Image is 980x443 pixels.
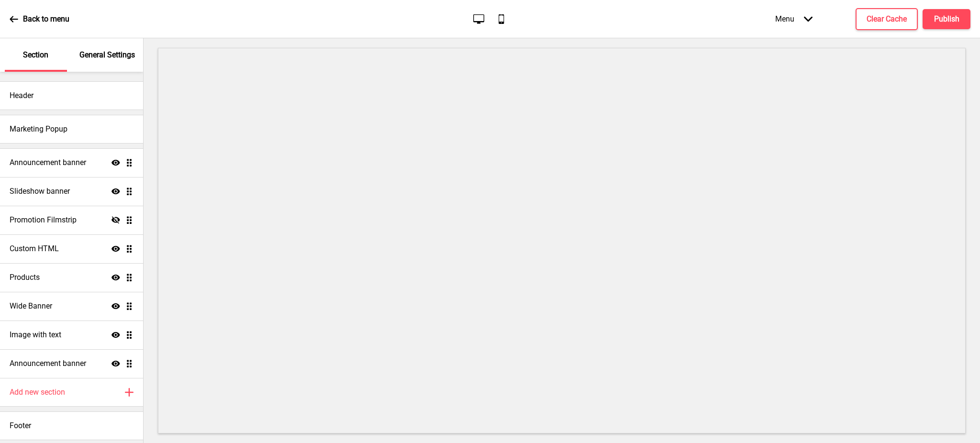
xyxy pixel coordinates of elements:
h4: Publish [934,14,959,24]
p: General Settings [79,50,135,60]
p: Back to menu [23,14,69,24]
h4: Image with text [10,330,61,340]
h4: Products [10,272,40,283]
p: Section [23,50,48,60]
div: Menu [766,5,822,33]
h4: Promotion Filmstrip [10,215,77,225]
h4: Marketing Popup [10,124,67,134]
h4: Clear Cache [867,14,907,24]
h4: Slideshow banner [10,186,70,197]
a: Back to menu [10,6,69,32]
h4: Announcement banner [10,157,86,168]
button: Clear Cache [856,8,918,30]
h4: Header [10,90,33,101]
h4: Wide Banner [10,301,52,311]
h4: Custom HTML [10,244,59,254]
h4: Announcement banner [10,358,86,369]
h4: Add new section [10,387,65,398]
h4: Footer [10,421,31,431]
button: Publish [923,9,970,29]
